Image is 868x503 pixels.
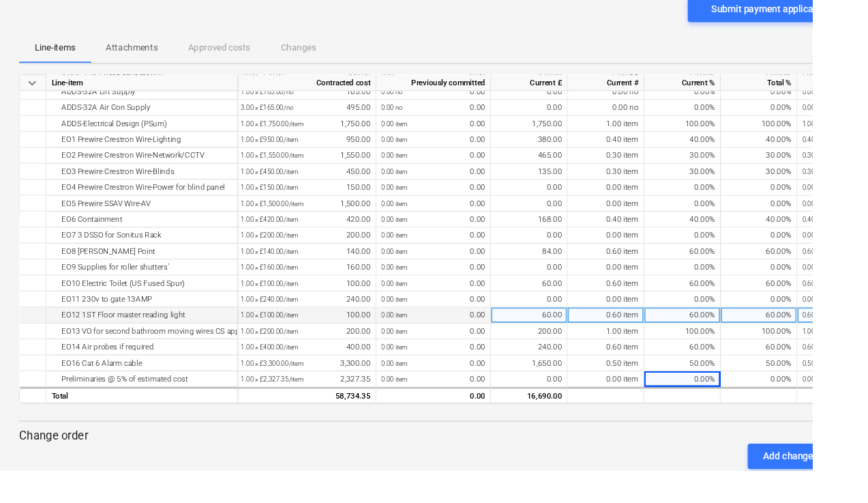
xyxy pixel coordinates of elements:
div: 0.00 [525,244,607,261]
div: 0.00% [689,312,770,329]
div: 0.00 [525,107,607,124]
div: 0.00 [408,380,519,397]
div: 50.00% [770,380,852,397]
div: Current # [607,81,689,98]
div: 60.00% [770,363,852,380]
div: 60.00% [770,295,852,312]
div: 0.00 [408,107,519,124]
div: 60.00% [689,329,770,346]
div: 0.00% [770,397,852,414]
div: 40.00% [770,141,852,158]
div: 0.00% [770,90,852,107]
small: 0.00 item [408,385,436,392]
div: EO10 Electric Toilet (US Fused Spur) [55,295,248,312]
div: 2,327.35 [258,397,396,414]
div: EO2 Prewire Crestron Wire-Network/CCTV [55,158,248,175]
div: 0.60 item [607,295,689,312]
small: 0.00 no [408,95,431,102]
div: 50.00% [689,380,770,397]
small: 1.00 × £3,300.00 / item [258,385,325,392]
div: 40.00% [689,141,770,158]
div: Total % [770,81,852,98]
div: 0.00 [408,416,519,433]
small: 0.00 item [408,231,436,239]
div: 40.00% [770,227,852,244]
div: Contracted cost [252,81,402,98]
div: EO12 1ST Floor master reading light [55,329,248,346]
div: 0.60 item [607,261,689,278]
div: 3,300.00 [258,380,396,397]
small: 1.00 × £140.00 / item [258,265,319,273]
div: 60.00% [689,261,770,278]
div: 0.00% [689,397,770,414]
div: 200.00 [258,346,396,363]
div: 84.00 [525,261,607,278]
p: Line-items [37,44,80,59]
div: 0.30 item [607,158,689,175]
div: EO3 Prewire Crestron Wire-Blinds [55,175,248,192]
div: 0.00 [408,158,519,175]
small: 1.00 × £150.00 / item [258,197,319,205]
small: 0.00 item [408,368,436,375]
div: 0.00 item [607,244,689,261]
div: 0.00 [408,261,519,278]
div: 0.00 [408,192,519,210]
div: 200.00 [258,244,396,261]
div: 0.00 item [607,312,689,329]
div: EO5 Prewire SSAV Wire-AV [55,210,248,227]
div: 0.00 [408,278,519,295]
div: 0.00 [408,346,519,363]
div: 58,734.35 [258,416,396,433]
small: 1.00 × £950.00 / item [258,146,319,154]
div: 60.00 [525,295,607,312]
div: 0.00% [770,278,852,295]
small: 0.00 item [408,180,436,188]
small: 0.00 item [408,163,436,171]
div: 40.00% [689,227,770,244]
div: 0.60 item [607,329,689,346]
div: 0.00 [408,227,519,244]
small: 0.00 item [408,265,436,273]
div: 0.00 [525,192,607,210]
small: 0.00 item [408,248,436,256]
div: 30.00% [689,175,770,192]
small: 0.00 item [408,146,436,154]
div: EO13 VO for second bathroom moving wires CS approved [55,346,248,363]
div: 0.40 item [607,141,689,158]
div: 60.00% [689,363,770,380]
div: 420.00 [258,227,396,244]
small: 0.00 item [408,317,436,324]
div: 240.00 [258,312,396,329]
div: 100.00% [689,346,770,363]
div: 0.00 [408,124,519,141]
div: 60.00% [770,329,852,346]
div: EO7 3 DSSO for Sonitus Rack [55,244,248,261]
div: EO14 Air probes if required [55,363,248,380]
small: 1.00 × £100.00 / item [258,334,319,341]
div: 0.00 item [607,192,689,210]
div: 0.50 item [607,380,689,397]
div: 30.00% [770,175,852,192]
div: 1,650.00 [525,380,607,397]
div: 200.00 [525,346,607,363]
div: EO1 Prewire Crestron Wire-Lighting [55,141,248,158]
div: 0.00% [770,210,852,227]
p: Attachments [113,44,168,59]
div: 380.00 [525,141,607,158]
div: ADDS-32A Air Con Supply [55,107,248,124]
small: 1.00 × £450.00 / item [258,180,319,188]
div: 0.00 [525,210,607,227]
div: 495.00 [258,107,396,124]
small: 0.00 item [408,129,436,136]
small: 0.00 item [408,402,436,409]
small: 0.00 no [408,112,431,119]
small: 0.00 item [408,214,436,222]
small: 3.00 × £165.00 / no [258,112,314,119]
div: 0.30 item [607,175,689,192]
div: 100.00% [770,124,852,141]
div: 30.00% [770,158,852,175]
div: 450.00 [258,175,396,192]
div: 0.00 [408,397,519,414]
div: 1,500.00 [258,210,396,227]
div: EO8 [PERSON_NAME] Point [55,261,248,278]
